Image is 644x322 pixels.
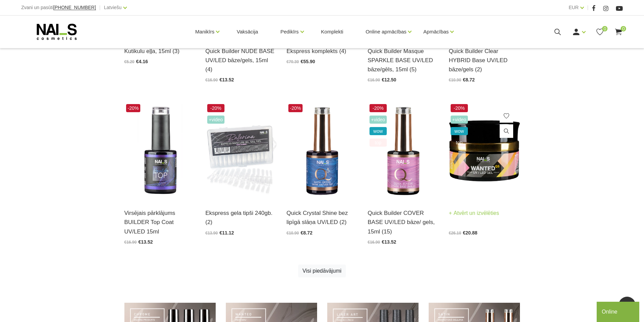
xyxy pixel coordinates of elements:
a: Virsējais pārklājums BUILDER Top Coat UV/LED 15ml [124,208,195,236]
img: Virsējais pārklājums bez lipīgā slāņa un UV zilā pārklājuma. Nodrošina izcilu spīdumu manikīram l... [287,102,358,200]
a: Apmācības [423,18,449,45]
span: €13.52 [219,77,234,82]
span: top [369,139,387,147]
a: Ekspress komplekts (4) [287,47,358,56]
img: Gels WANTED NAILS cosmetics tehniķu komanda ir radījusi gelu, kas ilgi jau ir katra meistara mekl... [449,102,520,200]
span: -20% [369,104,387,112]
span: €16.90 [206,78,218,82]
a: Quick Builder COVER BASE UV/LED bāze/ gels, 15ml (15) [368,208,439,236]
span: €11.12 [219,230,234,236]
span: €13.52 [382,239,396,245]
span: €26.10 [449,231,461,236]
a: Quick Crystal Shine bez lipīgā slāņa UV/LED (2) [287,208,358,227]
span: | [587,3,589,12]
span: €20.88 [463,230,477,236]
a: Latviešu [104,3,122,11]
a: Komplekti [316,16,349,48]
a: 0 [614,28,623,36]
img: Builder Top virsējais pārklājums bez lipīgā slāņa gellakas/gela pārklājuma izlīdzināšanai un nost... [124,102,195,200]
span: €10.90 [287,231,299,236]
img: Ekpress gela tipši pieaudzēšanai 240 gab.Gela nagu pieaudzēšana vēl nekad nav bijusi tik vienkārš... [206,102,277,200]
span: €70.30 [287,59,299,64]
a: Vaksācija [231,16,263,48]
img: Šī brīža iemīlētākais produkts, kas nepieviļ nevienu meistaru.Perfektas noturības kamuflāžas bāze... [368,102,439,200]
span: 0 [621,26,626,31]
a: Atvērt un izvēlēties [449,208,499,218]
span: €8.72 [463,77,475,82]
a: Quick Builder Clear HYBRID Base UV/LED bāze/gels (2) [449,47,520,74]
div: Zvani un pasūti [21,3,96,12]
span: €13.90 [206,231,218,236]
span: €16.90 [368,78,380,82]
a: Ekspress gela tipši 240gb. (2) [206,208,277,227]
span: 0 [602,26,607,31]
span: €8.72 [301,230,312,236]
a: Quick Builder Masque SPARKLE BASE UV/LED bāze/gēls, 15ml (5) [368,47,439,74]
span: €13.52 [138,239,153,245]
span: €12.50 [382,77,396,82]
a: Online apmācības [365,18,406,45]
span: top [451,139,468,147]
span: €16.90 [368,240,380,245]
a: Visi piedāvājumi [298,265,346,277]
a: Quick Builder NUDE BASE UV/LED bāze/gels, 15ml (4) [206,47,277,74]
span: -20% [126,104,141,112]
a: EUR [569,3,579,11]
a: Pedikīrs [280,18,299,45]
span: €5.20 [124,59,135,64]
a: Kutikulu eļļa, 15ml (3) [124,47,195,56]
span: wow [369,127,387,135]
span: €10.90 [449,78,461,82]
a: Manikīrs [195,18,215,45]
a: 0 [596,28,604,36]
span: -20% [451,104,468,112]
span: +Video [369,116,387,124]
iframe: chat widget [597,300,641,322]
span: +Video [207,116,225,124]
span: wow [451,127,468,135]
span: +Video [451,116,468,124]
span: -20% [207,104,225,112]
span: -20% [288,104,303,112]
span: | [99,3,101,12]
span: €55.90 [301,59,315,64]
a: [PHONE_NUMBER] [53,5,96,10]
span: €16.90 [124,240,137,245]
span: €4.16 [136,59,148,64]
